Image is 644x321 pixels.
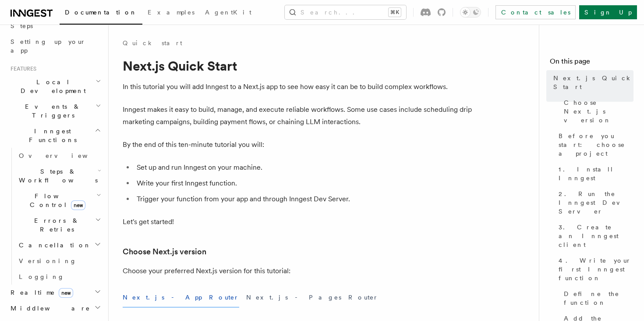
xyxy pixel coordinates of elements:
button: Next.js - App Router [123,288,239,307]
button: Realtimenew [7,285,103,300]
span: Local Development [7,78,96,95]
p: By the end of this ten-minute tutorial you will: [123,139,473,151]
a: Choose Next.js version [560,95,633,128]
a: AgentKit [200,3,257,24]
button: Steps & Workflows [15,164,103,188]
span: 3. Create an Inngest client [559,223,633,249]
h4: On this page [550,56,633,70]
span: Cancellation [15,241,91,250]
p: Choose your preferred Next.js version for this tutorial: [123,265,473,277]
span: Steps & Workflows [15,167,98,185]
kbd: ⌘K [389,8,401,17]
span: Features [7,65,36,72]
button: Cancellation [15,237,103,253]
span: Documentation [65,9,137,16]
div: Inngest Functions [7,148,103,285]
span: Choose Next.js version [564,98,633,125]
a: Choose Next.js version [123,246,206,258]
span: AgentKit [205,9,251,16]
a: Logging [15,269,103,285]
button: Local Development [7,74,103,99]
li: Set up and run Inngest on your machine. [134,161,473,174]
span: Realtime [7,288,73,297]
a: Contact sales [495,5,576,19]
a: 3. Create an Inngest client [555,219,633,253]
span: Versioning [19,257,77,264]
button: Middleware [7,300,103,316]
span: 4. Write your first Inngest function [559,256,633,282]
a: Define the function [560,286,633,310]
button: Inngest Functions [7,123,103,148]
button: Flow Controlnew [15,188,103,213]
button: Errors & Retries [15,213,103,237]
a: Overview [15,148,103,164]
span: 1. Install Inngest [559,165,633,182]
span: new [59,288,73,298]
span: Middleware [7,304,90,313]
a: 1. Install Inngest [555,161,633,186]
li: Write your first Inngest function. [134,177,473,189]
a: Examples [142,3,200,24]
span: Examples [148,9,195,16]
a: Sign Up [579,5,637,19]
span: Next.js Quick Start [553,74,633,91]
button: Search...⌘K [285,5,406,19]
a: 2. Run the Inngest Dev Server [555,186,633,219]
h1: Next.js Quick Start [123,58,473,74]
span: Events & Triggers [7,102,96,120]
span: 2. Run the Inngest Dev Server [559,189,633,216]
a: Setting up your app [7,34,103,58]
span: Inngest Functions [7,127,95,144]
span: Setting up your app [11,38,86,54]
p: Let's get started! [123,216,473,228]
span: Before you start: choose a project [559,132,633,158]
button: Toggle dark mode [460,7,481,18]
span: Define the function [564,289,633,307]
span: new [71,200,85,210]
p: In this tutorial you will add Inngest to a Next.js app to see how easy it can be to build complex... [123,81,473,93]
a: Before you start: choose a project [555,128,633,161]
a: 4. Write your first Inngest function [555,253,633,286]
a: Documentation [60,3,142,25]
a: Next.js Quick Start [550,70,633,95]
span: Logging [19,273,64,280]
button: Next.js - Pages Router [246,288,379,307]
span: Overview [19,152,109,159]
button: Events & Triggers [7,99,103,123]
p: Inngest makes it easy to build, manage, and execute reliable workflows. Some use cases include sc... [123,103,473,128]
li: Trigger your function from your app and through Inngest Dev Server. [134,193,473,205]
span: Errors & Retries [15,216,95,234]
a: Versioning [15,253,103,269]
a: Quick start [123,39,182,47]
span: Flow Control [15,192,96,209]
